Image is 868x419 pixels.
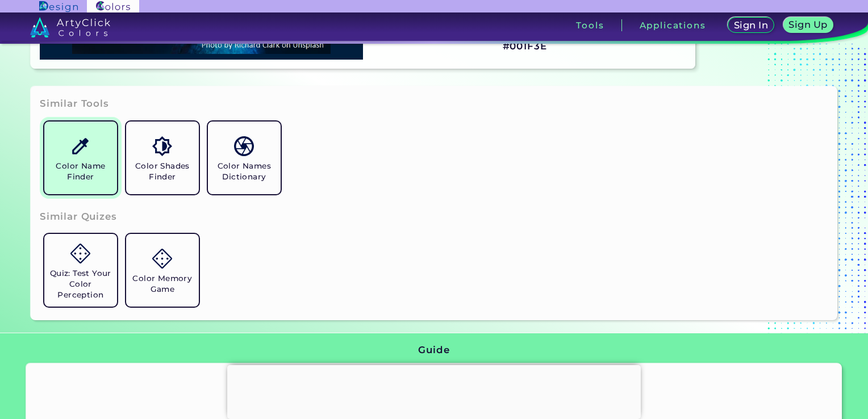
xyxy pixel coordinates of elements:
[131,273,194,295] h5: Color Memory Game
[40,229,122,311] a: Quiz: Test Your Color Perception
[203,117,285,199] a: Color Names Dictionary
[49,268,112,300] h5: Quiz: Test Your Color Perception
[131,161,194,182] h5: Color Shades Finder
[234,136,254,156] img: icon_color_names_dictionary.svg
[786,18,831,32] a: Sign Up
[70,136,90,156] img: icon_color_name_finder.svg
[122,117,203,199] a: Color Shades Finder
[70,244,90,263] img: icon_game.svg
[791,20,826,29] h5: Sign Up
[152,136,172,156] img: icon_color_shades.svg
[736,21,766,30] h5: Sign In
[49,161,112,182] h5: Color Name Finder
[227,365,641,416] iframe: Advertisement
[40,210,117,224] h3: Similar Quizes
[152,249,172,269] img: icon_game.svg
[640,21,706,30] h3: Applications
[156,384,712,399] h2: ArtyClick "Color Hue Finder"
[212,161,276,182] h5: Color Names Dictionary
[40,117,122,199] a: Color Name Finder
[39,1,77,12] img: ArtyClick Design logo
[40,97,109,111] h3: Similar Tools
[730,18,772,32] a: Sign In
[30,17,110,37] img: logo_artyclick_colors_white.svg
[418,343,449,357] h3: Guide
[122,229,203,311] a: Color Memory Game
[576,21,604,30] h3: Tools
